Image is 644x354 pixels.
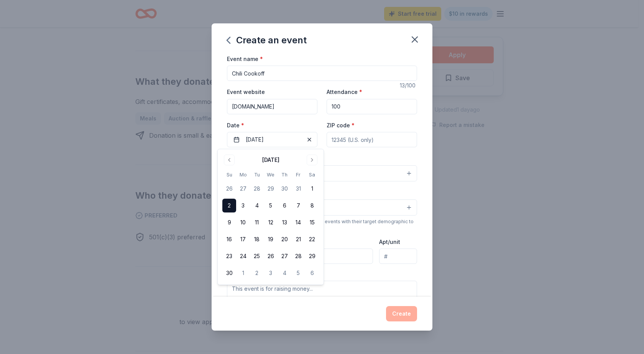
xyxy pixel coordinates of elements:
[227,55,263,63] label: Event name
[236,182,250,196] button: 27
[250,266,264,280] button: 2
[227,122,317,129] label: Date
[305,171,319,179] th: Saturday
[227,132,317,147] button: [DATE]
[278,216,291,229] button: 13
[222,266,236,280] button: 30
[250,232,264,246] button: 18
[222,171,236,179] th: Sunday
[222,216,236,229] button: 9
[250,216,264,229] button: 11
[327,88,362,96] label: Attendance
[222,232,236,246] button: 16
[305,232,319,246] button: 22
[250,199,264,212] button: 4
[291,266,305,280] button: 5
[400,81,417,90] div: 13 /100
[291,171,305,179] th: Friday
[327,99,417,114] input: 20
[305,266,319,280] button: 6
[227,88,265,96] label: Event website
[222,182,236,196] button: 26
[291,216,305,229] button: 14
[278,232,291,246] button: 20
[236,266,250,280] button: 1
[264,171,278,179] th: Wednesday
[327,122,355,129] label: ZIP code
[250,249,264,263] button: 25
[264,249,278,263] button: 26
[227,66,417,81] input: Spring Fundraiser
[236,216,250,229] button: 10
[264,199,278,212] button: 5
[236,171,250,179] th: Monday
[262,155,279,165] div: [DATE]
[278,249,291,263] button: 27
[278,182,291,196] button: 30
[222,199,236,212] button: 2
[236,249,250,263] button: 24
[264,182,278,196] button: 29
[278,266,291,280] button: 4
[227,99,317,114] input: https://www...
[278,199,291,212] button: 6
[305,216,319,229] button: 15
[291,182,305,196] button: 31
[305,199,319,212] button: 8
[227,34,307,46] div: Create an event
[305,182,319,196] button: 1
[291,199,305,212] button: 7
[307,155,317,165] button: Go to next month
[236,199,250,212] button: 3
[224,155,235,165] button: Go to previous month
[305,249,319,263] button: 29
[291,249,305,263] button: 28
[278,171,291,179] th: Thursday
[250,182,264,196] button: 28
[236,232,250,246] button: 17
[222,249,236,263] button: 23
[264,266,278,280] button: 3
[250,171,264,179] th: Tuesday
[291,232,305,246] button: 21
[264,232,278,246] button: 19
[379,238,400,246] label: Apt/unit
[327,132,417,147] input: 12345 (U.S. only)
[379,249,417,264] input: #
[264,216,278,229] button: 12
